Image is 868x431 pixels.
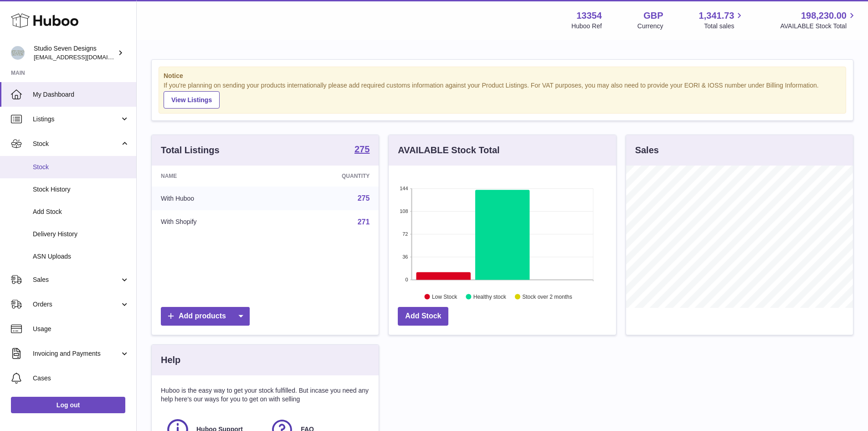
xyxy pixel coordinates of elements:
[398,144,499,156] h3: AVAILABLE Stock Total
[33,208,129,216] span: Add Stock
[801,10,847,22] span: 198,230.00
[358,218,370,226] a: 271
[473,293,507,300] text: Healthy stock
[152,166,274,187] th: Name
[643,10,663,22] strong: GBP
[400,186,408,191] text: 144
[164,91,220,109] a: View Listings
[432,293,457,300] text: Low Stock
[164,81,841,109] div: If you're planning on sending your products internationally please add required customs informati...
[11,46,25,60] img: contact.studiosevendesigns@gmail.com
[11,397,125,413] a: Log out
[161,354,180,366] h3: Help
[152,187,274,210] td: With Huboo
[33,163,129,171] span: Stock
[354,145,370,154] strong: 275
[152,210,274,234] td: With Shopify
[576,10,602,22] strong: 13354
[704,22,745,31] span: Total sales
[33,349,120,358] span: Invoicing and Payments
[406,277,408,282] text: 0
[699,10,745,31] a: 1,341.73 Total sales
[403,231,408,237] text: 72
[34,44,116,62] div: Studio Seven Designs
[637,22,663,31] div: Currency
[635,144,659,156] h3: Sales
[571,22,602,31] div: Huboo Ref
[33,140,120,148] span: Stock
[33,185,129,194] span: Stock History
[33,252,129,261] span: ASN Uploads
[274,166,379,187] th: Quantity
[161,307,250,326] a: Add products
[33,325,129,333] span: Usage
[161,144,220,156] h3: Total Listings
[33,275,120,284] span: Sales
[358,194,370,202] a: 275
[33,230,129,239] span: Delivery History
[780,22,857,31] span: AVAILABLE Stock Total
[523,293,572,300] text: Stock over 2 months
[780,10,857,31] a: 198,230.00 AVAILABLE Stock Total
[164,72,841,80] strong: Notice
[33,115,120,124] span: Listings
[699,10,734,22] span: 1,341.73
[33,300,120,309] span: Orders
[33,374,129,383] span: Cases
[33,90,129,99] span: My Dashboard
[354,145,370,156] a: 275
[403,254,408,260] text: 36
[161,386,370,404] p: Huboo is the easy way to get your stock fulfilled. But incase you need any help here's our ways f...
[400,208,408,214] text: 108
[398,307,448,326] a: Add Stock
[34,53,134,61] span: [EMAIL_ADDRESS][DOMAIN_NAME]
